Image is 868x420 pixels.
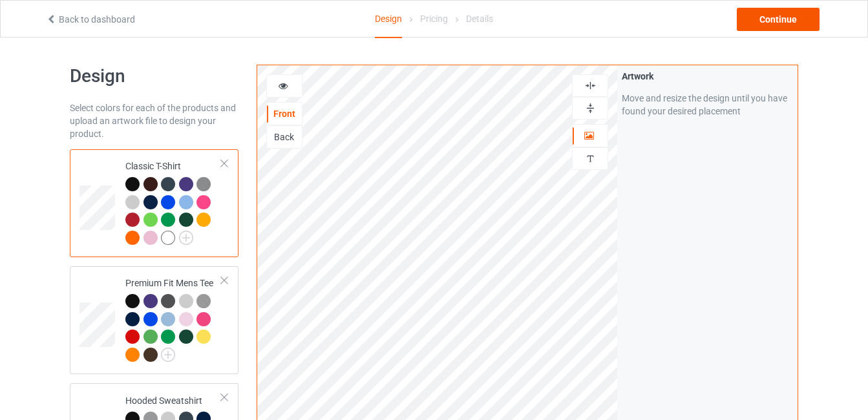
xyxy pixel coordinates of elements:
img: svg+xml;base64,PD94bWwgdmVyc2lvbj0iMS4wIiBlbmNvZGluZz0iVVRGLTgiPz4KPHN2ZyB3aWR0aD0iMjJweCIgaGVpZ2... [161,348,175,362]
div: Artwork [622,70,793,83]
img: heather_texture.png [196,294,211,308]
img: svg%3E%0A [584,79,597,92]
div: Select colors for each of the products and upload an artwork file to design your product. [70,101,238,140]
img: svg%3E%0A [584,152,597,165]
img: heather_texture.png [196,177,211,191]
h1: Design [70,65,238,88]
div: Design [375,1,402,38]
img: svg%3E%0A [584,102,597,114]
div: Continue [737,8,820,31]
div: Front [267,107,302,120]
div: Classic T-Shirt [70,149,238,257]
a: Back to dashboard [46,14,135,25]
div: Move and resize the design until you have found your desired placement [622,92,793,118]
div: Details [466,1,493,37]
div: Classic T-Shirt [125,160,222,244]
div: Pricing [420,1,448,37]
img: svg+xml;base64,PD94bWwgdmVyc2lvbj0iMS4wIiBlbmNvZGluZz0iVVRGLTgiPz4KPHN2ZyB3aWR0aD0iMjJweCIgaGVpZ2... [179,231,193,245]
div: Back [267,131,302,143]
div: Premium Fit Mens Tee [125,277,222,361]
div: Premium Fit Mens Tee [70,266,238,374]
